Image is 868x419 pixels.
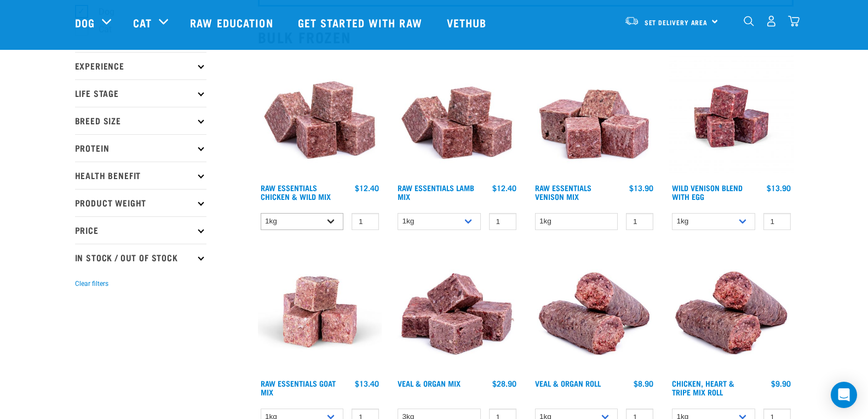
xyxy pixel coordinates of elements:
[395,54,519,179] img: ?1041 RE Lamb Mix 01
[634,379,653,388] div: $8.90
[489,213,516,230] input: 1
[763,213,791,230] input: 1
[75,189,206,216] p: Product Weight
[75,244,206,271] p: In Stock / Out Of Stock
[492,379,516,388] div: $28.90
[261,381,336,394] a: Raw Essentials Goat Mix
[75,216,206,244] p: Price
[629,183,653,192] div: $13.90
[75,107,206,134] p: Breed Size
[395,250,519,374] img: 1158 Veal Organ Mix 01
[75,14,95,31] a: Dog
[532,250,657,374] img: Veal Organ Mix Roll 01
[287,1,436,44] a: Get started with Raw
[133,14,152,31] a: Cat
[669,54,794,179] img: Venison Egg 1616
[645,20,708,24] span: Set Delivery Area
[669,250,794,374] img: Chicken Heart Tripe Roll 01
[352,213,379,230] input: 1
[766,15,777,27] img: user.png
[436,1,501,44] a: Vethub
[258,54,382,179] img: Pile Of Cubed Chicken Wild Meat Mix
[75,134,206,162] p: Protein
[626,213,653,230] input: 1
[672,381,734,394] a: Chicken, Heart & Tripe Mix Roll
[75,162,206,189] p: Health Benefit
[75,52,206,79] p: Experience
[492,183,516,192] div: $12.40
[744,16,754,26] img: home-icon-1@2x.png
[75,279,108,289] button: Clear filters
[398,186,474,198] a: Raw Essentials Lamb Mix
[767,183,791,192] div: $13.90
[398,381,461,385] a: Veal & Organ Mix
[535,381,601,385] a: Veal & Organ Roll
[179,1,286,44] a: Raw Education
[75,79,206,107] p: Life Stage
[624,16,639,26] img: van-moving.png
[355,183,379,192] div: $12.40
[355,379,379,388] div: $13.40
[535,186,591,198] a: Raw Essentials Venison Mix
[672,186,743,198] a: Wild Venison Blend with Egg
[532,54,657,179] img: 1113 RE Venison Mix 01
[261,186,331,198] a: Raw Essentials Chicken & Wild Mix
[831,382,857,408] div: Open Intercom Messenger
[771,379,791,388] div: $9.90
[788,15,800,27] img: home-icon@2x.png
[258,250,382,374] img: Goat M Ix 38448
